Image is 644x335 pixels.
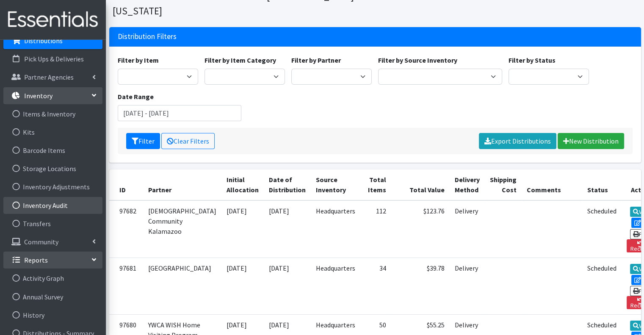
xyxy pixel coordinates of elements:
[24,55,84,63] p: Pick Ups & Deliveries
[3,270,102,287] a: Activity Graph
[3,233,102,250] a: Community
[391,257,450,314] td: $39.78
[360,257,391,314] td: 34
[109,200,143,257] td: 97682
[450,257,485,314] td: Delivery
[3,307,102,324] a: History
[221,257,264,314] td: [DATE]
[24,36,63,45] p: Distributions
[391,169,450,200] th: Total Value
[522,169,582,200] th: Comments
[118,32,177,41] h3: Distribution Filters
[143,200,221,257] td: [DEMOGRAPHIC_DATA] Community Kalamazoo
[3,288,102,305] a: Annual Survey
[360,200,391,257] td: 112
[582,200,622,257] td: Scheduled
[264,200,311,257] td: [DATE]
[3,178,102,195] a: Inventory Adjustments
[118,55,159,65] label: Filter by Item
[264,257,311,314] td: [DATE]
[3,124,102,141] a: Kits
[479,133,556,149] a: Export Distributions
[24,91,53,100] p: Inventory
[3,160,102,177] a: Storage Locations
[450,200,485,257] td: Delivery
[509,55,556,65] label: Filter by Status
[291,55,341,65] label: Filter by Partner
[3,142,102,159] a: Barcode Items
[126,133,160,149] button: Filter
[264,169,311,200] th: Date of Distribution
[109,169,143,200] th: ID
[109,257,143,314] td: 97681
[311,257,360,314] td: Headquarters
[3,50,102,67] a: Pick Ups & Deliveries
[161,133,215,149] a: Clear Filters
[311,169,360,200] th: Source Inventory
[221,169,264,200] th: Initial Allocation
[360,169,391,200] th: Total Items
[118,91,154,102] label: Date Range
[24,73,74,81] p: Partner Agencies
[391,200,450,257] td: $123.76
[378,55,457,65] label: Filter by Source Inventory
[24,238,58,246] p: Community
[582,169,622,200] th: Status
[143,169,221,200] th: Partner
[311,200,360,257] td: Headquarters
[450,169,485,200] th: Delivery Method
[143,257,221,314] td: [GEOGRAPHIC_DATA]
[221,200,264,257] td: [DATE]
[3,252,102,269] a: Reports
[3,69,102,86] a: Partner Agencies
[3,6,102,34] img: HumanEssentials
[3,215,102,232] a: Transfers
[118,105,242,121] input: January 1, 2011 - December 31, 2011
[205,55,276,65] label: Filter by Item Category
[3,105,102,122] a: Items & Inventory
[558,133,624,149] a: New Distribution
[3,197,102,214] a: Inventory Audit
[3,32,102,49] a: Distributions
[3,87,102,104] a: Inventory
[485,169,522,200] th: Shipping Cost
[24,256,48,264] p: Reports
[582,257,622,314] td: Scheduled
